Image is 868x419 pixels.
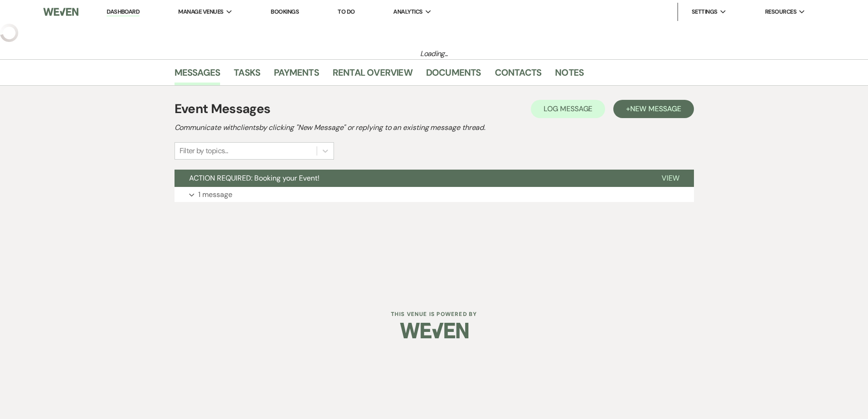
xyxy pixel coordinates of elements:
[175,65,221,85] a: Messages
[662,173,679,183] span: View
[234,65,260,85] a: Tasks
[189,173,319,183] span: ACTION REQUIRED: Booking your Event!
[630,104,681,114] span: New Message
[178,7,223,16] span: Manage Venues
[426,65,481,85] a: Documents
[175,170,647,187] button: ACTION REQUIRED: Booking your Event!
[495,65,542,85] a: Contacts
[43,2,78,21] img: Weven Logo
[338,8,354,16] a: To Do
[180,145,228,156] div: Filter by topics...
[175,122,694,133] h2: Communicate with clients by clicking "New Message" or replying to an existing message thread.
[544,104,592,114] span: Log Message
[400,315,468,347] img: Weven Logo
[393,7,422,16] span: Analytics
[198,189,232,201] p: 1 message
[613,100,693,118] button: +New Message
[692,7,718,16] span: Settings
[175,187,694,202] button: 1 message
[107,8,139,16] a: Dashboard
[555,65,584,85] a: Notes
[274,65,319,85] a: Payments
[175,99,271,119] h1: Event Messages
[531,100,605,118] button: Log Message
[271,8,299,16] a: Bookings
[333,65,412,85] a: Rental Overview
[765,7,796,16] span: Resources
[647,170,694,187] button: View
